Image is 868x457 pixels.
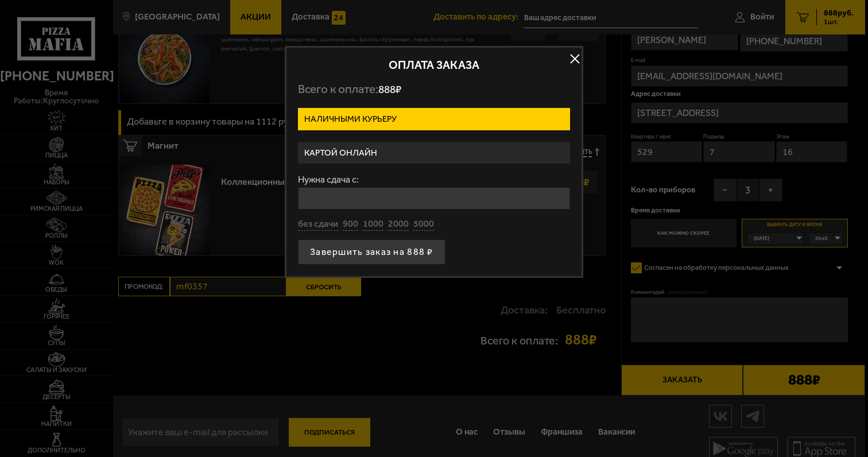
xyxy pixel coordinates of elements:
button: Завершить заказ на 888 ₽ [298,239,445,265]
button: без сдачи [298,218,338,231]
label: Наличными курьеру [298,108,570,130]
button: 900 [343,218,358,231]
button: 5000 [413,218,434,231]
h2: Оплата заказа [298,59,570,71]
label: Нужна сдача с: [298,175,570,184]
label: Картой онлайн [298,142,570,164]
p: Всего к оплате: [298,82,570,96]
button: 2000 [388,218,409,231]
span: 888 ₽ [378,83,401,96]
button: 1000 [363,218,383,231]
